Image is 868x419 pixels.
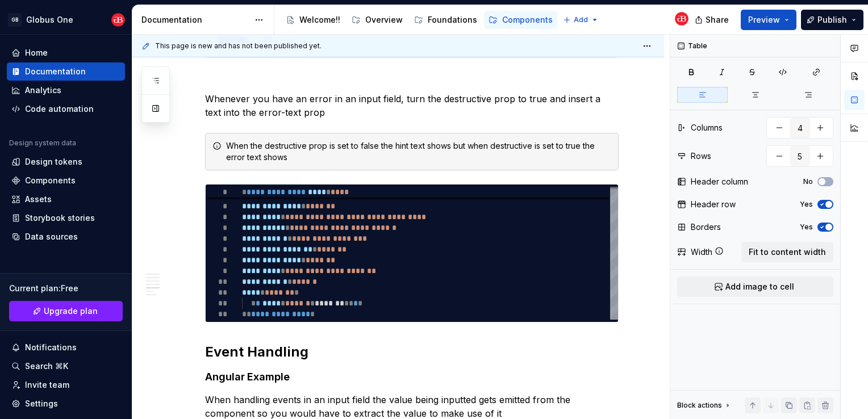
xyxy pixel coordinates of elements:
[25,231,78,242] div: Data sources
[141,14,249,26] div: Documentation
[111,13,125,27] img: Globus Bank UX Team
[7,171,125,190] a: Components
[26,14,73,26] div: Globus One
[675,12,688,26] img: Globus Bank UX Team
[9,283,123,294] div: Current plan : Free
[281,9,557,31] div: Page tree
[800,200,813,209] label: Yes
[691,150,711,162] div: Rows
[801,10,863,30] button: Publish
[44,305,98,317] span: Upgrade plan
[749,246,826,258] span: Fit to content width
[691,199,736,210] div: Header row
[706,14,729,26] span: Share
[748,14,780,26] span: Preview
[691,246,712,258] div: Width
[725,281,794,292] span: Add image to cell
[7,357,125,375] button: Search ⌘K
[25,194,52,205] div: Assets
[7,376,125,394] a: Invite team
[7,62,125,81] a: Documentation
[25,156,82,167] div: Design tokens
[560,12,602,28] button: Add
[817,14,847,26] span: Publish
[2,7,130,32] button: GBGlobus OneGlobus Bank UX Team
[800,223,813,232] label: Yes
[8,13,22,27] div: GB
[803,177,813,186] label: No
[205,343,619,361] h2: Event Handling
[677,401,722,410] div: Block actions
[299,14,340,26] div: Welcome!!
[7,228,125,246] a: Data sources
[25,47,48,58] div: Home
[25,361,68,372] div: Search ⌘K
[25,103,94,115] div: Code automation
[281,11,345,29] a: Welcome!!
[205,370,619,384] h4: Angular Example
[677,397,732,413] div: Block actions
[9,301,123,321] a: Upgrade plan
[365,14,403,26] div: Overview
[7,209,125,227] a: Storybook stories
[484,11,557,29] a: Components
[691,122,723,133] div: Columns
[25,342,77,353] div: Notifications
[7,44,125,62] a: Home
[25,175,76,186] div: Components
[25,212,95,224] div: Storybook stories
[7,100,125,118] a: Code automation
[347,11,407,29] a: Overview
[226,140,611,163] div: When the destructive prop is set to false the hint text shows but when destructive is set to true...
[574,15,588,24] span: Add
[25,398,58,409] div: Settings
[691,221,721,233] div: Borders
[410,11,482,29] a: Foundations
[741,10,796,30] button: Preview
[691,176,748,187] div: Header column
[7,81,125,99] a: Analytics
[205,92,619,119] p: Whenever you have an error in an input field, turn the destructive prop to true and insert a text...
[502,14,553,26] div: Components
[25,85,61,96] div: Analytics
[7,153,125,171] a: Design tokens
[428,14,477,26] div: Foundations
[7,338,125,357] button: Notifications
[689,10,736,30] button: Share
[25,379,69,391] div: Invite team
[9,139,76,148] div: Design system data
[7,190,125,208] a: Assets
[7,395,125,413] a: Settings
[677,276,833,297] button: Add image to cell
[155,41,322,51] span: This page is new and has not been published yet.
[741,242,833,262] button: Fit to content width
[25,66,86,77] div: Documentation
